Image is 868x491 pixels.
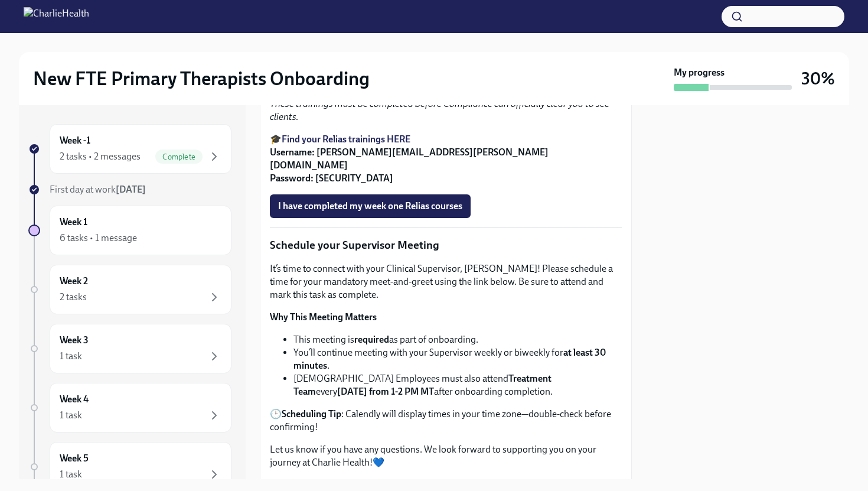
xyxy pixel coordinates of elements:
[60,409,82,422] div: 1 task
[801,68,835,89] h3: 30%
[28,383,231,433] a: Week 41 task
[28,124,231,174] a: Week -12 tasks • 2 messagesComplete
[60,393,89,406] h6: Week 4
[60,216,87,229] h6: Week 1
[270,311,377,323] strong: Why This Meeting Matters
[60,150,141,163] div: 2 tasks • 2 messages
[270,147,549,184] strong: Username: [PERSON_NAME][EMAIL_ADDRESS][PERSON_NAME][DOMAIN_NAME] Password: [SECURITY_DATA]
[60,468,82,481] div: 1 task
[24,7,89,26] img: CharlieHealth
[293,372,622,398] li: [DEMOGRAPHIC_DATA] Employees must also attend every after onboarding completion.
[282,408,341,420] strong: Scheduling Tip
[270,194,471,218] button: I have completed my week one Relias courses
[60,334,89,347] h6: Week 3
[60,291,87,304] div: 2 tasks
[60,232,137,245] div: 6 tasks • 1 message
[116,184,146,195] strong: [DATE]
[293,333,622,346] li: This meeting is as part of onboarding.
[293,346,622,372] li: You’ll continue meeting with your Supervisor weekly or biweekly for .
[270,408,622,434] p: 🕒 : Calendly will display times in your time zone—double-check before confirming!
[270,98,609,122] em: These trainings must be completed before Compliance can officially clear you to see clients.
[270,133,622,185] p: 🎓
[60,452,89,465] h6: Week 5
[33,67,370,90] h2: New FTE Primary Therapists Onboarding
[270,443,622,469] p: Let us know if you have any questions. We look forward to supporting you on your journey at Charl...
[293,347,606,371] strong: at least 30 minutes
[60,275,88,288] h6: Week 2
[28,324,231,373] a: Week 31 task
[278,200,462,212] span: I have completed my week one Relias courses
[293,373,552,397] strong: Treatment Team
[270,262,622,301] p: It’s time to connect with your Clinical Supervisor, [PERSON_NAME]! Please schedule a time for you...
[155,152,203,161] span: Complete
[28,265,231,314] a: Week 22 tasks
[337,386,434,397] strong: [DATE] from 1-2 PM MT
[674,66,725,79] strong: My progress
[28,183,231,196] a: First day at work[DATE]
[28,206,231,255] a: Week 16 tasks • 1 message
[60,134,90,147] h6: Week -1
[50,184,146,195] span: First day at work
[270,238,622,253] p: Schedule your Supervisor Meeting
[354,334,389,345] strong: required
[282,134,410,145] a: Find your Relias trainings HERE
[60,350,82,363] div: 1 task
